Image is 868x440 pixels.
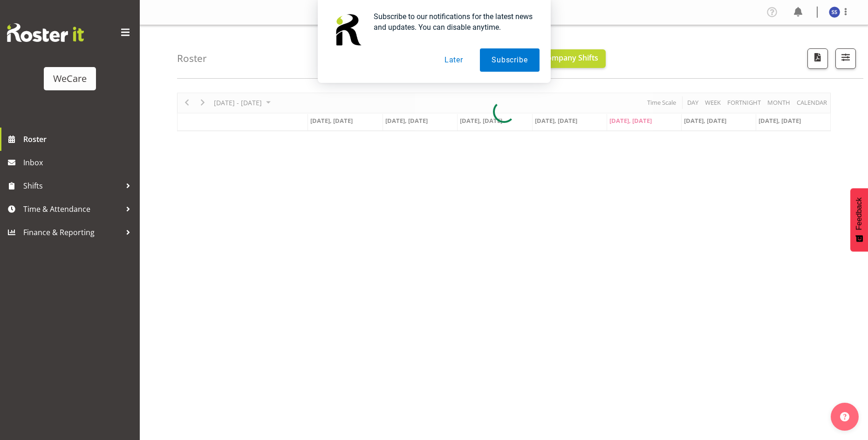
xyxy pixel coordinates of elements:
span: Feedback [855,197,863,230]
span: Inbox [23,156,135,169]
div: Subscribe to our notifications for the latest news and updates. You can disable anytime. [366,11,540,33]
span: Shifts [23,179,121,193]
img: help-xxl-2.png [840,412,849,421]
button: Later [433,48,475,72]
span: Time & Attendance [23,202,121,216]
button: Feedback - Show survey [850,188,868,251]
span: Roster [23,132,135,146]
button: Subscribe [480,48,539,72]
img: notification icon [329,11,366,48]
span: Finance & Reporting [23,225,121,239]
